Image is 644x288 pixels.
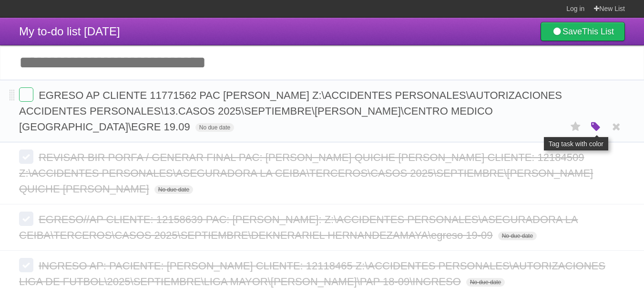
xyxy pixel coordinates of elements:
[498,232,537,240] span: No due date
[19,260,605,288] span: INGRESO AP: PACIENTE: [PERSON_NAME] CLIENTE: 12118465 Z:\ACCIDENTES PERSONALES\AUTORIZACIONES LIG...
[19,151,593,195] span: REVISAR BIR PORFA / GENERAR FINAL PAC: [PERSON_NAME] QUICHE [PERSON_NAME] CLIENTE: 12184509 Z:\AC...
[541,22,625,41] a: SaveThis List
[19,149,33,164] label: Done
[582,27,614,36] b: This List
[19,258,33,272] label: Done
[19,89,562,133] span: EGRESO AP CLIENTE 11771562 PAC [PERSON_NAME] Z:\ACCIDENTES PERSONALES\AUTORIZACIONES ACCIDENTES P...
[19,212,33,226] label: Done
[466,278,505,287] span: No due date
[154,185,193,194] span: No due date
[195,123,234,132] span: No due date
[19,213,578,241] span: EGRESO//AP CLIENTE: 12158639 PAC: [PERSON_NAME]: Z:\ACCIDENTES PERSONALES\ASEGURADORA LA CEIBA\TE...
[567,119,585,135] label: Star task
[19,87,33,102] label: Done
[19,25,120,38] span: My to-do list [DATE]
